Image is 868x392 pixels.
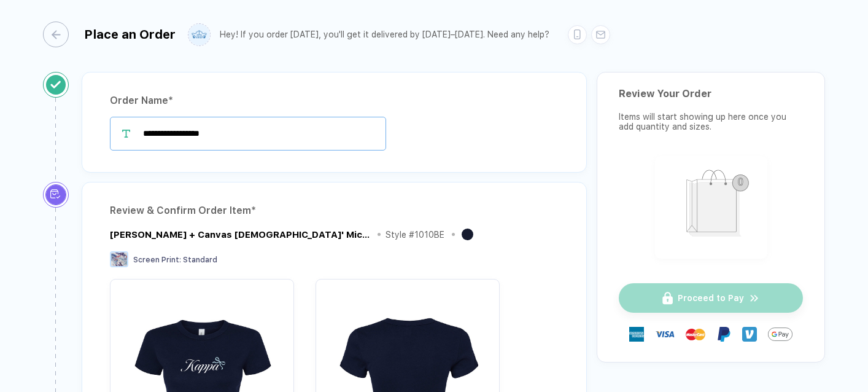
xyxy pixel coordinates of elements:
img: Screen Print [110,251,128,267]
div: Review Your Order [619,88,803,100]
span: Screen Print : [133,256,181,264]
img: shopping_bag.png [661,162,762,251]
img: visa [655,324,675,344]
div: Items will start showing up here once you add quantity and sizes. [619,112,803,131]
div: Style # 1010BE [386,230,444,240]
div: Hey! If you order [DATE], you'll get it delivered by [DATE]–[DATE]. Need any help? [220,29,549,40]
div: Order Name [110,91,559,111]
div: Place an Order [84,27,176,42]
img: GPay [768,322,792,347]
img: express [629,327,644,342]
img: master-card [686,324,705,344]
div: Review & Confirm Order Item [110,201,559,221]
img: user profile [188,24,210,45]
div: Bella + Canvas Ladies' Micro Ribbed Baby Tee [110,229,370,240]
span: Standard [183,256,217,264]
img: Venmo [742,327,757,342]
img: Paypal [716,327,731,342]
